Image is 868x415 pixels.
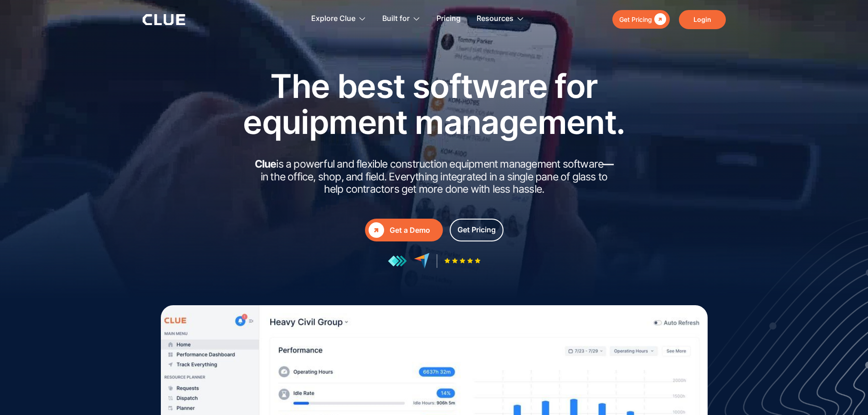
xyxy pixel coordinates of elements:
div: Resources [477,5,524,33]
a: Pricing [437,5,461,33]
div: Built for [382,5,410,33]
h2: is a powerful and flexible construction equipment management software in the office, shop, and fi... [252,158,616,196]
div:  [652,14,666,25]
div: Built for [382,5,421,33]
div:  [369,222,384,238]
h1: The best software for equipment management. [229,68,639,140]
div: Explore Clue [311,5,355,33]
div: Explore Clue [311,5,366,33]
div: Resources [477,5,514,33]
strong: Clue [255,158,277,170]
div: Get a Demo [390,225,439,236]
iframe: Chat Widget [822,371,868,415]
img: reviews at capterra [414,253,430,269]
div: Get Pricing [619,14,652,25]
a: Login [679,10,726,29]
a: Get Pricing [450,219,503,241]
div: Get Pricing [457,224,496,236]
img: Five-star rating icon [444,258,481,264]
strong: — [603,158,613,170]
a: Get a Demo [365,219,443,241]
img: reviews at getapp [388,255,407,267]
a: Get Pricing [612,10,670,29]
